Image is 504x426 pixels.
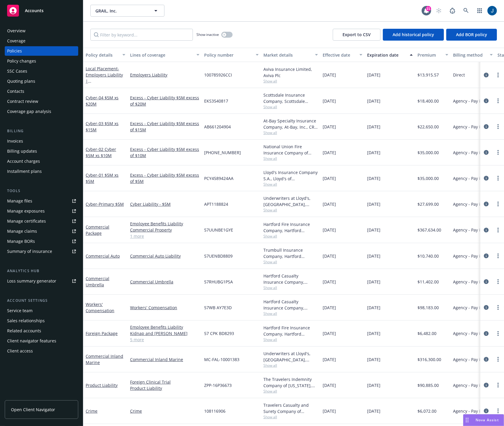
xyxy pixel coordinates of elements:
span: [DATE] [367,124,380,130]
span: [DATE] [323,124,336,130]
span: - 02 Cyber $5M xs $10M [86,146,116,158]
a: Cyber [86,201,124,207]
a: Contract review [5,97,78,106]
div: Client access [7,346,33,356]
span: Agency - Pay in full [453,279,491,285]
a: Crime [130,408,199,414]
a: SSC Cases [5,66,78,76]
a: Accounts [5,2,78,19]
button: Lines of coverage [128,48,202,62]
span: $35,000.00 [417,149,439,156]
span: [DATE] [367,175,380,181]
span: - 01 $5M xs $5M [86,172,119,184]
div: Account settings [5,298,78,304]
a: Manage files [5,196,78,206]
button: Add BOR policy [446,29,497,41]
div: Market details [263,52,311,58]
a: circleInformation [483,123,490,130]
div: Manage claims [7,226,37,236]
span: Agency - Pay in full [453,124,491,130]
a: Installment plans [5,167,78,176]
div: Trumbull Insurance Company, Hartford Insurance Group [263,247,318,259]
div: The Travelers Indemnity Company of [US_STATE], Travelers Insurance [263,376,318,389]
a: more [495,382,502,389]
span: [DATE] [367,279,380,285]
span: [DATE] [367,201,380,207]
a: circleInformation [483,356,490,363]
div: Contacts [7,87,24,96]
div: Policies [7,46,22,56]
span: - Employers Liability | [GEOGRAPHIC_DATA] EL [86,66,123,96]
a: Cyber [86,95,119,107]
span: [DATE] [367,330,380,336]
div: Installment plans [7,167,42,176]
span: Show all [263,104,318,109]
span: $98,183.00 [417,304,439,311]
div: Travelers Casualty and Surety Company of America, Travelers Insurance [263,402,318,414]
a: Commercial Package [86,224,109,236]
span: [DATE] [323,72,336,78]
div: Underwriters at Lloyd's, [GEOGRAPHIC_DATA], [PERSON_NAME] of [GEOGRAPHIC_DATA], [PERSON_NAME] Cargo [263,350,318,363]
span: [PHONE_NUMBER] [204,149,241,156]
span: Show all [263,337,318,342]
span: 57UENBD8809 [204,253,233,259]
div: Loss summary generator [7,276,56,286]
span: AB661204904 [204,124,231,130]
a: more [495,97,502,104]
span: Add BOR policy [456,32,487,37]
a: Excess - Cyber Liability $5M excess of $10M [130,146,199,159]
a: Product Liability [130,385,199,391]
div: Hartford Casualty Insurance Company, Hartford Insurance Group [263,273,318,285]
a: circleInformation [483,97,490,104]
span: Direct [453,72,465,78]
div: Premium [417,52,442,58]
a: Product Liability [86,382,118,388]
a: Excess - Cyber Liability $5M excess of $15M [130,120,199,133]
span: [DATE] [323,279,336,285]
span: [DATE] [323,304,336,311]
a: Kidnap and [PERSON_NAME] [130,330,199,336]
img: photo [487,6,497,15]
a: more [495,278,502,285]
a: Coverage gap analysis [5,107,78,116]
a: Report a Bug [447,5,458,17]
button: Policy number [202,48,261,62]
input: Filter by keyword... [90,29,193,41]
div: Related accounts [7,326,41,336]
a: more [495,175,502,182]
div: Quoting plans [7,76,35,86]
span: [DATE] [367,382,380,388]
a: Commercial Inland Marine [86,353,123,365]
button: Policy details [83,48,128,62]
a: Loss summary generator [5,276,78,286]
a: Manage exposures [5,206,78,216]
a: more [495,149,502,156]
a: Commercial Property [130,227,199,233]
span: Show inactive [196,32,219,37]
div: Client navigator features [7,336,56,346]
a: Search [460,5,472,17]
a: Client access [5,346,78,356]
span: $18,400.00 [417,98,439,104]
a: Client navigator features [5,336,78,346]
span: $316,300.00 [417,356,441,363]
a: circleInformation [483,149,490,156]
span: Show all [263,234,318,239]
span: - 03 $5M xs $15M [86,121,119,133]
span: $90,885.00 [417,382,439,388]
a: Commercial Inland Marine [130,356,199,363]
div: Contract review [7,97,38,106]
span: $6,482.00 [417,330,436,336]
span: [DATE] [323,175,336,181]
div: Invoices [7,136,23,146]
a: Switch app [474,5,486,17]
a: circleInformation [483,71,490,79]
a: Manage claims [5,226,78,236]
a: 5 more [130,336,199,343]
span: $22,650.00 [417,124,439,130]
a: Service team [5,306,78,315]
a: Invoices [5,136,78,146]
a: Excess - Cyber Liability $5M excess of $20M [130,95,199,107]
span: [DATE] [323,330,336,336]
